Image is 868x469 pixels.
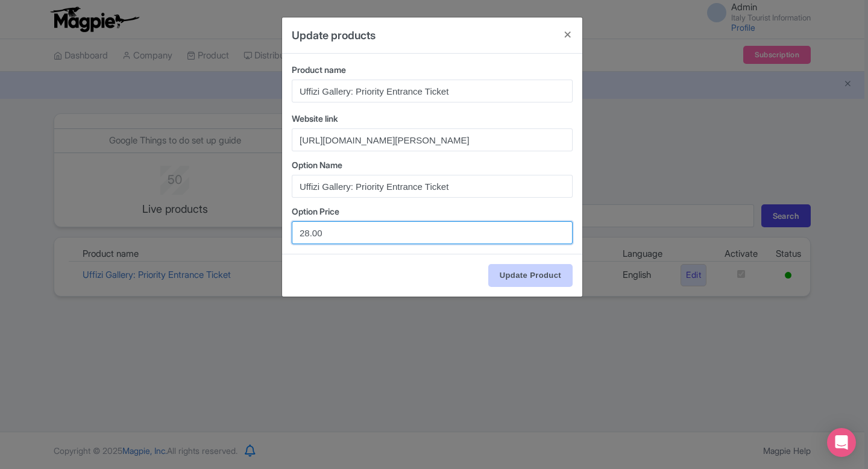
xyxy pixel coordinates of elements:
[827,428,856,457] div: Open Intercom Messenger
[292,113,338,124] span: Website link
[292,128,573,151] input: Website link
[292,27,376,43] h4: Update products
[292,80,573,102] input: Product name
[292,175,573,198] input: Options name
[488,264,573,287] input: Update Product
[292,65,346,75] span: Product name
[292,206,339,216] span: Option Price
[553,17,582,52] button: Close
[292,221,573,244] input: Options Price
[292,160,342,170] span: Option Name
